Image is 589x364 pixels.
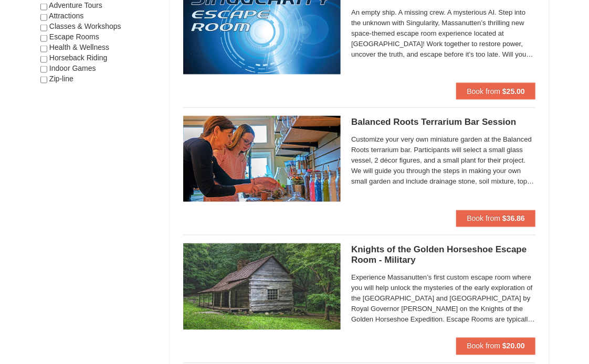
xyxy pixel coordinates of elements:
[467,87,500,95] span: Book from
[456,338,535,355] button: Book from $20.00
[456,210,535,227] button: Book from $36.86
[351,273,535,325] span: Experience Massanutten’s first custom escape room where you will help unlock the mysteries of the...
[351,135,535,187] span: Customize your very own miniature garden at the Balanced Roots terrarium bar. Participants will s...
[467,342,500,350] span: Book from
[183,243,341,329] img: 6619913-501-6e8caf1d.jpg
[183,116,341,202] img: 18871151-30-393e4332.jpg
[351,245,535,266] h5: Knights of the Golden Horseshoe Escape Room - Military
[49,43,109,51] span: Health & Wellness
[502,215,525,223] strong: $36.86
[49,53,108,62] span: Horseback Riding
[502,342,525,350] strong: $20.00
[49,22,121,30] span: Classes & Workshops
[49,12,83,20] span: Attractions
[49,64,96,72] span: Indoor Games
[502,87,525,95] strong: $25.00
[351,117,535,128] h5: Balanced Roots Terrarium Bar Session
[49,74,73,83] span: Zip-line
[49,1,102,9] span: Adventure Tours
[351,7,535,60] span: An empty ship. A missing crew. A mysterious AI. Step into the unknown with Singularity, Massanutt...
[467,215,500,223] span: Book from
[456,83,535,100] button: Book from $25.00
[49,33,99,41] span: Escape Rooms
